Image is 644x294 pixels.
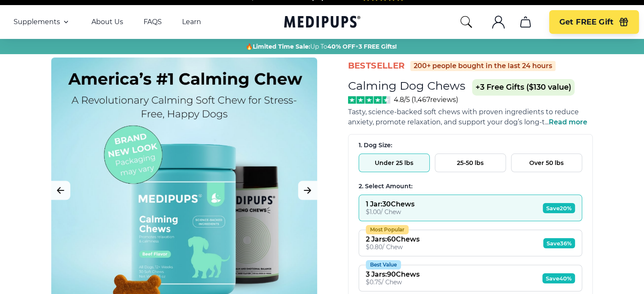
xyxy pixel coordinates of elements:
span: Supplements [14,18,60,26]
span: anxiety, promote relaxation, and support your dog’s long-t [348,118,545,126]
div: Most Popular [366,225,409,234]
button: search [459,15,473,29]
button: Over 50 lbs [511,154,582,172]
span: 🔥 Up To + [246,42,397,51]
div: 1 Jar : 30 Chews [366,200,415,208]
h1: Calming Dog Chews [348,79,465,93]
div: 1. Dog Size: [359,141,582,149]
button: cart [515,12,536,32]
a: About Us [91,18,123,26]
span: Tasty, science-backed soft chews with proven ingredients to reduce [348,108,579,116]
img: Stars - 4.8 [348,96,391,104]
span: Get FREE Gift [559,17,614,27]
button: Previous Image [51,181,70,200]
div: $ 1.00 / Chew [366,208,415,216]
button: Under 25 lbs [359,154,430,172]
div: $ 0.75 / Chew [366,278,420,286]
button: Get FREE Gift [549,10,639,34]
span: Made In The [GEOGRAPHIC_DATA] from domestic & globally sourced ingredients [181,3,463,11]
span: 4.8/5 ( 1,467 reviews) [394,96,458,104]
button: account [488,12,509,32]
a: FAQS [144,18,162,26]
span: Save 20% [543,203,575,213]
button: 1 Jar:30Chews$1.00/ ChewSave20% [359,195,582,221]
a: Medipups [284,14,360,31]
button: Best Value3 Jars:90Chews$0.75/ ChewSave40% [359,265,582,291]
span: Save 36% [543,238,575,248]
button: Most Popular2 Jars:60Chews$0.80/ ChewSave36% [359,230,582,256]
span: BestSeller [348,60,405,71]
div: 2 Jars : 60 Chews [366,235,420,243]
div: 3 Jars : 90 Chews [366,270,420,278]
a: Learn [182,18,201,26]
span: Save 40% [542,273,575,283]
button: Supplements [14,17,71,27]
button: Next Image [298,181,317,200]
div: Best Value [366,260,401,269]
span: ... [545,118,587,126]
div: 2. Select Amount: [359,182,582,190]
div: $ 0.80 / Chew [366,243,420,251]
span: Read more [549,118,587,126]
span: +3 Free Gifts ($130 value) [472,79,575,96]
button: 25-50 lbs [435,154,506,172]
div: 200+ people bought in the last 24 hours [410,61,556,71]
